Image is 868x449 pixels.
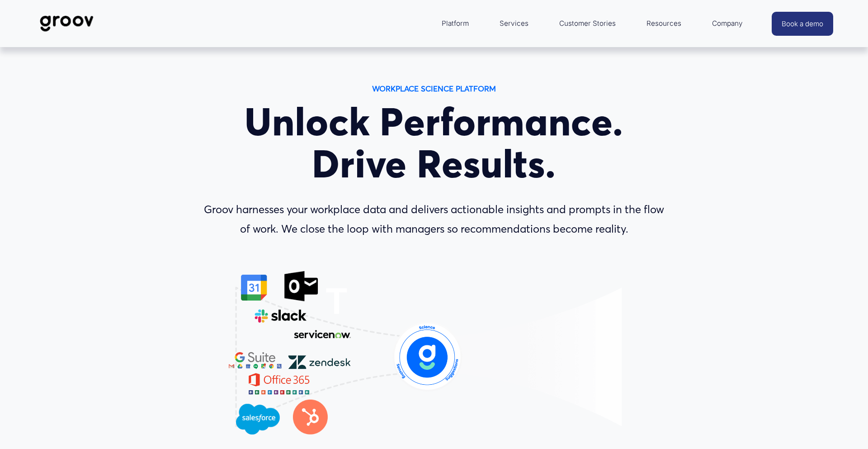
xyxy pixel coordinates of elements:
[35,9,99,38] img: Groov | Workplace Science Platform | Unlock Performance | Drive Results
[372,84,496,93] strong: WORKPLACE SCIENCE PLATFORM
[772,12,833,36] a: Book a demo
[642,13,686,34] a: folder dropdown
[198,200,670,239] p: Groov harnesses your workplace data and delivers actionable insights and prompts in the flow of w...
[555,13,620,34] a: Customer Stories
[442,17,469,30] span: Platform
[712,17,743,30] span: Company
[437,13,473,34] a: folder dropdown
[646,17,681,30] span: Resources
[198,101,670,185] h1: Unlock Performance. Drive Results.
[495,13,533,34] a: Services
[708,13,747,34] a: folder dropdown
